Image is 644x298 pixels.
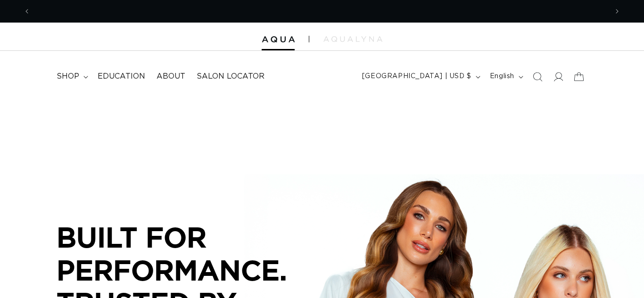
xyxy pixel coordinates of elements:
summary: shop [51,66,92,87]
span: [GEOGRAPHIC_DATA] | USD $ [362,72,471,81]
button: English [484,68,527,86]
img: aqualyna.com [323,36,382,42]
a: Salon Locator [191,66,270,87]
a: About [151,66,191,87]
span: shop [57,72,79,81]
summary: Search [527,66,548,87]
button: Previous announcement [17,2,37,20]
span: Education [98,72,145,81]
button: [GEOGRAPHIC_DATA] | USD $ [356,68,484,86]
span: Salon Locator [197,72,264,81]
a: Education [92,66,151,87]
span: About [157,72,185,81]
img: Aqua Hair Extensions [262,36,295,43]
button: Next announcement [607,2,627,20]
span: English [490,72,514,81]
